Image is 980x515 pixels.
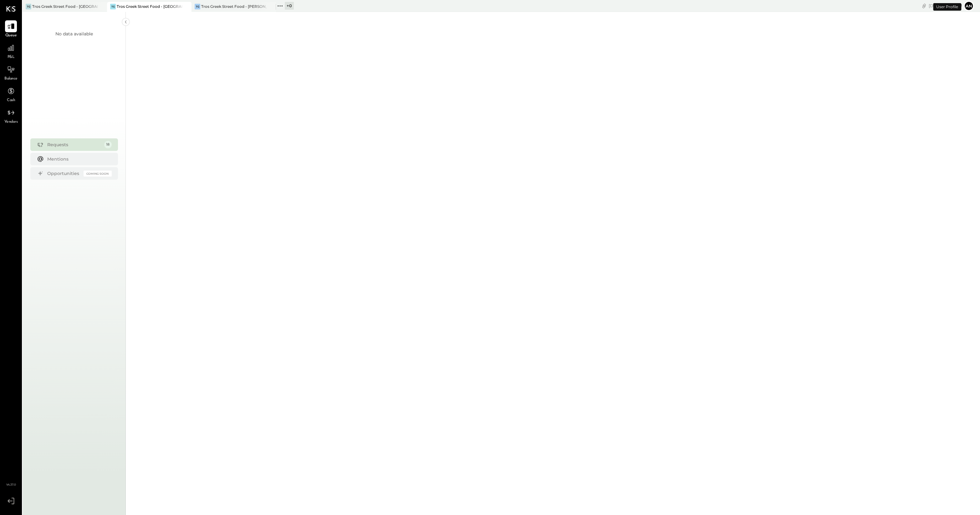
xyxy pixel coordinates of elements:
[47,170,80,177] div: Opportunities
[8,54,15,60] span: P&L
[0,85,22,103] a: Cash
[4,119,18,125] span: Vendors
[7,98,15,103] span: Cash
[55,31,93,37] div: No data available
[5,33,17,39] span: Queue
[929,3,962,9] div: [DATE]
[47,156,109,162] div: Mentions
[47,142,101,148] div: Requests
[0,64,22,82] a: Balance
[285,2,294,10] div: + 0
[110,4,116,9] div: TG
[104,141,112,148] div: 18
[4,76,18,82] span: Balance
[921,3,927,9] div: copy link
[26,4,31,9] div: TG
[0,107,22,125] a: Vendors
[201,4,267,9] div: Tros Greek Street Food - [PERSON_NAME]
[84,171,112,177] div: Coming Soon
[32,4,98,9] div: Tros Greek Street Food - [GEOGRAPHIC_DATA]
[117,4,182,9] div: Tros Greek Street Food - [GEOGRAPHIC_DATA]
[0,20,22,39] a: Queue
[0,42,22,60] a: P&L
[933,3,961,11] div: User Profile
[195,4,200,9] div: TG
[964,1,974,11] button: An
